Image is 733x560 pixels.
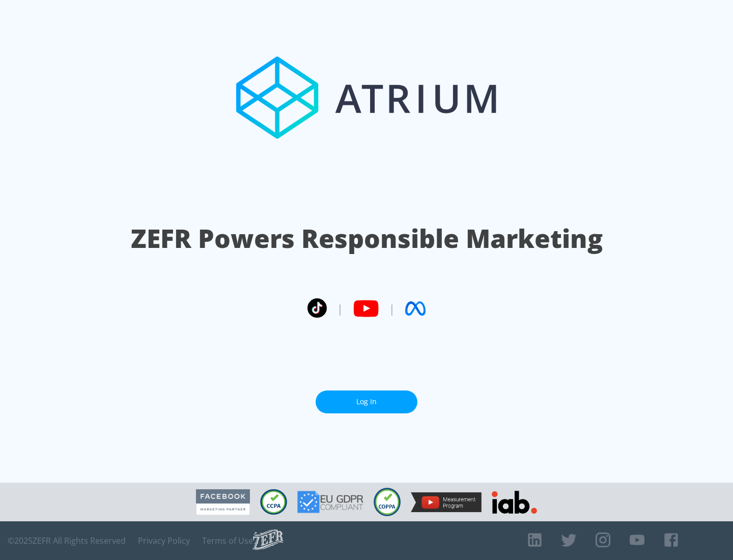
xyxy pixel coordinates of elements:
span: | [389,301,395,316]
span: © 2025 ZEFR All Rights Reserved [8,536,126,546]
img: IAB [492,491,537,514]
img: YouTube Measurement Program [411,492,482,512]
img: GDPR Compliant [297,491,363,513]
span: | [337,301,343,316]
h1: ZEFR Powers Responsible Marketing [131,221,603,256]
a: Privacy Policy [138,536,190,546]
a: Log In [316,390,417,413]
img: Facebook Marketing Partner [196,489,250,515]
img: CCPA Compliant [260,489,287,515]
img: COPPA Compliant [374,488,401,516]
a: Terms of Use [202,536,253,546]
